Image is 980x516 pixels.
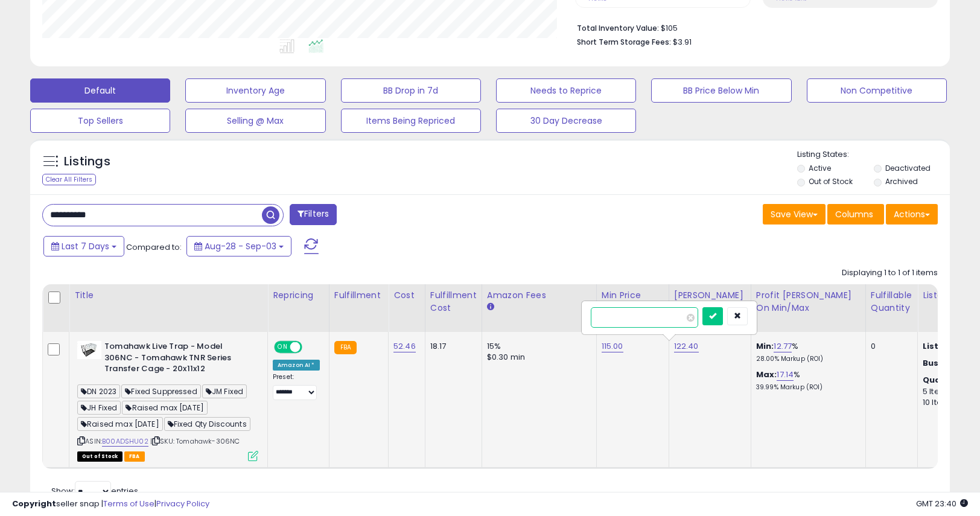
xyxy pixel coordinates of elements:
img: 51VgqJ8akvL._SL40_.jpg [77,341,101,359]
th: The percentage added to the cost of goods (COGS) that forms the calculator for Min & Max prices. [751,284,865,332]
div: Title [74,289,262,302]
a: 52.46 [393,340,416,352]
span: Raised max [DATE] [122,401,208,415]
span: DN 2023 [77,384,120,398]
button: Aug-28 - Sep-03 [186,236,291,256]
button: Selling @ Max [185,109,325,133]
span: OFF [301,342,320,352]
div: Profit [PERSON_NAME] on Min/Max [756,289,861,314]
div: Fulfillment Cost [430,289,477,314]
span: | SKU: Tomahawk-306NC [150,436,240,446]
p: 28.00% Markup (ROI) [756,355,856,363]
strong: Copyright [12,498,56,509]
div: 15% [487,341,587,352]
div: Clear All Filters [42,174,96,185]
div: Displaying 1 to 1 of 1 items [842,267,938,279]
button: Top Sellers [30,109,170,133]
span: FBA [124,451,145,462]
div: $0.30 min [487,352,587,363]
h5: Listings [64,153,110,170]
b: Tomahawk Live Trap - Model 306NC - Tomahawk TNR Series Transfer Cage - 20x11x12 [104,341,251,378]
div: Amazon AI * [273,360,320,371]
b: Min: [756,340,774,352]
span: JH Fixed [77,401,121,415]
a: Privacy Policy [156,498,209,509]
button: Actions [886,204,938,225]
b: Max: [756,369,777,380]
div: Min Price [602,289,664,302]
div: % [756,341,856,363]
button: Non Competitive [807,78,947,103]
div: Fulfillable Quantity [871,289,912,314]
span: 2025-09-11 23:40 GMT [916,498,968,509]
b: Total Inventory Value: [577,23,659,33]
small: Amazon Fees. [487,302,494,313]
span: JM Fixed [202,384,247,398]
span: Raised max [DATE] [77,417,163,431]
a: 12.77 [774,340,792,352]
p: Listing States: [797,149,950,161]
span: ON [275,342,290,352]
button: 30 Day Decrease [496,109,636,133]
button: Save View [763,204,826,225]
div: 18.17 [430,341,472,352]
a: B00ADSHU02 [102,436,148,447]
div: 0 [871,341,908,352]
button: Columns [827,204,884,225]
label: Archived [885,176,918,186]
div: seller snap | | [12,498,209,510]
span: Compared to: [126,241,182,253]
b: Short Term Storage Fees: [577,37,671,47]
button: Needs to Reprice [496,78,636,103]
div: ASIN: [77,341,258,460]
a: Terms of Use [103,498,154,509]
div: [PERSON_NAME] [674,289,746,302]
button: BB Drop in 7d [341,78,481,103]
span: All listings that are currently out of stock and unavailable for purchase on Amazon [77,451,122,462]
label: Out of Stock [809,176,853,186]
div: Repricing [273,289,324,302]
a: 17.14 [777,369,794,381]
small: FBA [334,341,357,354]
button: Inventory Age [185,78,325,103]
span: Last 7 Days [62,240,109,252]
button: Items Being Repriced [341,109,481,133]
span: Show: entries [51,485,138,497]
a: 115.00 [602,340,623,352]
p: 39.99% Markup (ROI) [756,383,856,392]
div: Cost [393,289,420,302]
div: Preset: [273,373,320,400]
label: Deactivated [885,163,931,173]
span: Columns [835,208,873,220]
button: BB Price Below Min [651,78,791,103]
a: 122.40 [674,340,699,352]
div: Amazon Fees [487,289,591,302]
div: Fulfillment [334,289,383,302]
button: Default [30,78,170,103]
span: Fixed Qty Discounts [164,417,250,431]
b: Listed Price: [923,340,978,352]
span: Fixed Suppressed [121,384,201,398]
button: Filters [290,204,337,225]
span: $3.91 [673,36,692,48]
div: % [756,369,856,392]
button: Last 7 Days [43,236,124,256]
label: Active [809,163,831,173]
li: $105 [577,20,929,34]
span: Aug-28 - Sep-03 [205,240,276,252]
